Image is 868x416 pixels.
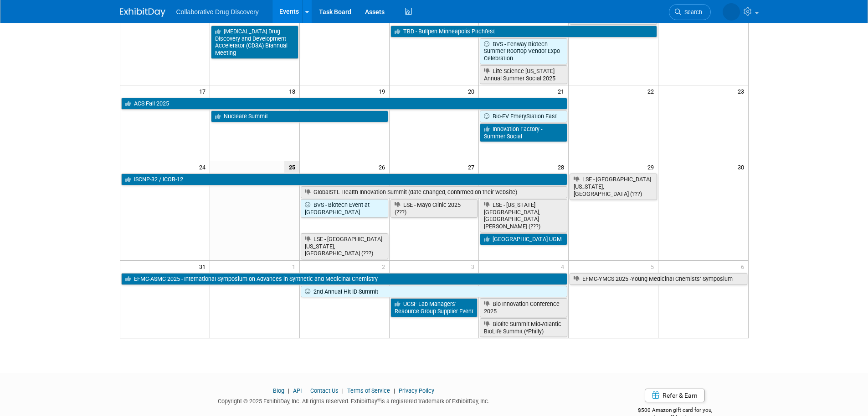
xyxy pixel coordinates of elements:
a: ISCNP-32 / ICOB-12 [121,174,568,185]
span: Collaborative Drug Discovery [176,8,259,16]
a: API [293,387,302,394]
span: 5 [650,261,658,272]
a: LSE - [US_STATE][GEOGRAPHIC_DATA], [GEOGRAPHIC_DATA][PERSON_NAME] (???) [480,199,567,232]
a: EFMC-YMCS 2025 -Young Medicinal Chemists’ Symposium [570,273,747,285]
span: 23 [737,85,748,97]
span: 27 [467,161,478,173]
span: 21 [557,85,568,97]
a: Biolife Summit Mid-Atlantic BioLife Summit (*Philly) [480,318,567,337]
a: ACS Fall 2025 [121,98,568,110]
span: 2 [381,261,389,272]
span: Search [681,9,702,16]
a: Bio Innovation Conference 2025 [480,298,567,317]
a: Bio-EV EmeryStation East [480,111,567,122]
a: Nucleate Summit [211,111,388,122]
span: 28 [557,161,568,173]
img: Jessica Spencer [723,3,740,21]
span: 17 [198,85,210,97]
a: Innovation Factory - Summer Social [480,123,567,142]
a: TBD - Bullpen Minneapolis Pitchfest [390,26,657,37]
a: [GEOGRAPHIC_DATA] UGM [480,233,567,245]
span: 24 [198,161,210,173]
a: LSE - [GEOGRAPHIC_DATA][US_STATE], [GEOGRAPHIC_DATA] (???) [570,174,657,200]
a: Refer & Earn [645,389,705,402]
a: LSE - [GEOGRAPHIC_DATA][US_STATE], [GEOGRAPHIC_DATA] (???) [301,233,388,259]
span: 26 [378,161,389,173]
a: [MEDICAL_DATA] Drug Discovery and Development Accelerator (CD3A) Biannual Meeting [211,26,298,59]
img: ExhibitDay [120,8,165,17]
a: BVS - Fenway Biotech Summer Rooftop Vendor Expo Celebration [480,38,567,64]
a: Terms of Service [347,387,390,394]
a: EFMC-ASMC 2025 - International Symposium on Advances in Synthetic and Medicinal Chemistry [121,273,568,285]
a: GlobalSTL Health Innovation Summit (date changed, confirmed on their website) [301,186,568,198]
span: | [303,387,309,394]
a: Search [669,4,711,20]
a: Privacy Policy [399,387,434,394]
span: 6 [740,261,748,272]
a: Contact Us [310,387,339,394]
span: 29 [647,161,658,173]
span: 25 [284,161,299,173]
span: 18 [288,85,299,97]
span: 31 [198,261,210,272]
span: 30 [737,161,748,173]
span: 1 [291,261,299,272]
a: Life Science [US_STATE] Annual Summer Social 2025 [480,65,567,84]
span: 20 [467,85,478,97]
span: | [340,387,346,394]
span: 4 [560,261,568,272]
span: | [286,387,292,394]
span: 22 [647,85,658,97]
div: Copyright © 2025 ExhibitDay, Inc. All rights reserved. ExhibitDay is a registered trademark of Ex... [120,395,588,405]
a: 2nd Annual Hit ID Summit [301,286,568,298]
span: | [391,387,397,394]
a: UCSF Lab Managers’ Resource Group Supplier Event [390,298,478,317]
span: 19 [378,85,389,97]
a: Blog [273,387,284,394]
a: LSE - Mayo Clinic 2025 (???) [390,199,478,218]
span: 3 [470,261,478,272]
a: BVS - Biotech Event at [GEOGRAPHIC_DATA] [301,199,388,218]
sup: ® [377,397,380,402]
